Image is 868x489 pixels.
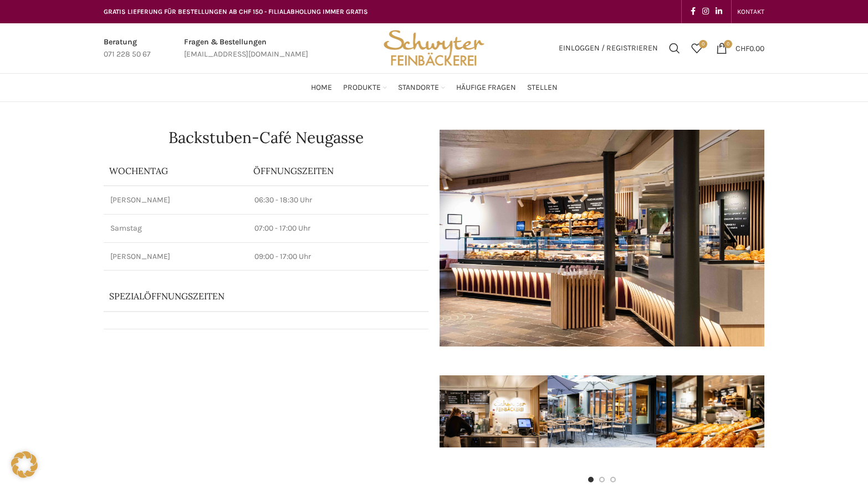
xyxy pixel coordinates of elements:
a: Suchen [663,37,686,59]
span: GRATIS LIEFERUNG FÜR BESTELLUNGEN AB CHF 150 - FILIALABHOLUNG IMMER GRATIS [104,8,368,16]
img: schwyter-12 [656,375,764,447]
img: schwyter-17 [440,375,548,447]
li: Go to slide 3 [610,477,616,482]
a: Stellen [527,77,558,99]
div: 1 / 7 [440,358,548,466]
h1: Backstuben-Café Neugasse [104,130,428,145]
p: 09:00 - 17:00 Uhr [254,251,422,262]
span: Stellen [527,83,558,93]
span: CHF [736,43,749,53]
a: Standorte [398,77,445,99]
div: Meine Wunschliste [686,37,708,59]
div: 2 / 7 [548,358,656,466]
div: Main navigation [98,77,770,99]
bdi: 0.00 [736,43,764,53]
a: 0 CHF0.00 [711,37,770,59]
a: 0 [686,37,708,59]
p: Wochentag [109,165,242,177]
img: Bäckerei Schwyter [380,23,488,73]
a: Infobox link [184,36,308,61]
span: KONTAKT [737,8,764,16]
li: Go to slide 2 [599,477,605,482]
p: [PERSON_NAME] [110,195,241,206]
a: Linkedin social link [712,4,726,19]
p: Spezialöffnungszeiten [109,290,392,302]
span: Home [311,83,332,93]
p: 07:00 - 17:00 Uhr [254,223,422,234]
a: Site logo [380,43,488,52]
p: [PERSON_NAME] [110,251,241,262]
span: 0 [699,40,707,48]
span: 0 [724,40,732,48]
a: Produkte [343,77,387,99]
a: Facebook social link [687,4,699,19]
a: Home [311,77,332,99]
div: Secondary navigation [732,1,770,23]
span: Standorte [398,83,439,93]
li: Go to slide 1 [588,477,594,482]
span: Produkte [343,83,381,93]
div: 3 / 7 [656,358,764,466]
p: Samstag [110,223,241,234]
span: Einloggen / Registrieren [559,44,658,52]
a: Einloggen / Registrieren [553,37,663,59]
p: ÖFFNUNGSZEITEN [253,165,423,177]
p: 06:30 - 18:30 Uhr [254,195,422,206]
a: Häufige Fragen [456,77,516,99]
a: Infobox link [104,36,151,61]
img: schwyter-61 [548,375,656,447]
a: KONTAKT [737,1,764,23]
a: Instagram social link [699,4,712,19]
span: Häufige Fragen [456,83,516,93]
